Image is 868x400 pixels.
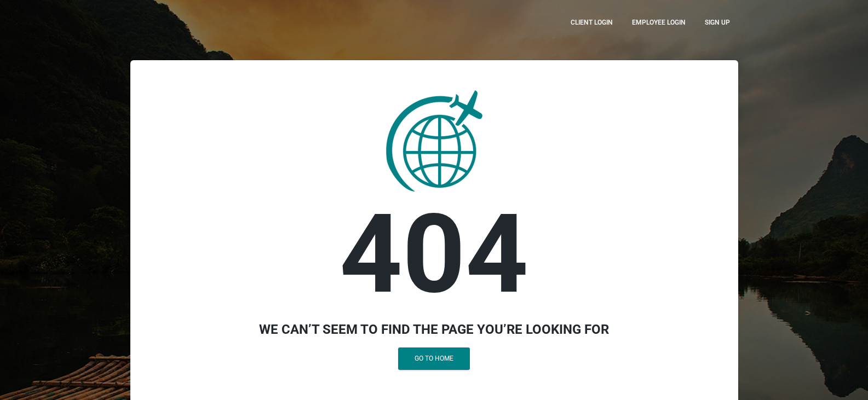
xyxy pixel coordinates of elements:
a: Employee Login [624,8,694,36]
p: We can’t seem to find the page you’re looking for [141,323,727,336]
h1: 404 [141,192,727,317]
img: travel-icon.png [386,90,482,192]
a: CLient Login [562,8,621,36]
a: Go to Home [398,347,470,370]
a: Sign up [697,8,738,36]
